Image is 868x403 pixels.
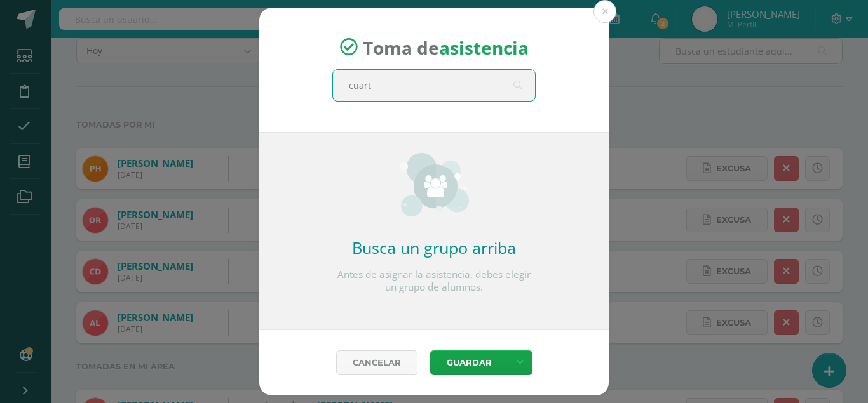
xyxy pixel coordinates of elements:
input: Busca un grado o sección aquí... [333,70,535,101]
p: Antes de asignar la asistencia, debes elegir un grupo de alumnos. [332,268,536,294]
h2: Busca un grupo arriba [332,237,536,258]
a: Cancelar [336,350,417,375]
img: groups_small.png [400,153,469,216]
span: Toma de [363,35,529,59]
strong: asistencia [439,35,529,59]
button: Guardar [430,350,508,375]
